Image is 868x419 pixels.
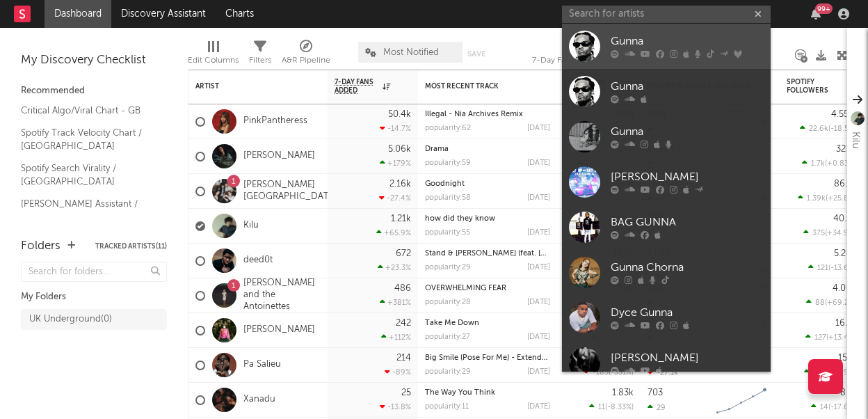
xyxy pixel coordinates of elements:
[815,3,833,14] div: 99 +
[527,125,550,132] div: [DATE]
[380,402,411,411] div: -13.8 %
[425,82,529,90] div: Most Recent Track
[425,333,470,341] div: popularity: 27
[425,180,550,188] div: Goodnight
[21,196,153,225] a: [PERSON_NAME] Assistant / [GEOGRAPHIC_DATA]
[378,263,411,272] div: +23.3 %
[836,145,856,154] div: 328k
[425,194,471,202] div: popularity: 58
[389,180,411,189] div: 2.16k
[830,125,854,133] span: -18.5 %
[425,250,619,258] a: Stand & [PERSON_NAME] (feat. [GEOGRAPHIC_DATA])
[425,111,523,118] a: Illegal - Nia Archives Remix
[611,124,764,141] div: Gunna
[425,285,506,292] a: OVERWHELMING FEAR
[562,159,771,205] a: [PERSON_NAME]
[21,125,153,154] a: Spotify Track Velocity Chart / [GEOGRAPHIC_DATA]
[388,110,411,119] div: 50.4k
[611,260,764,276] div: Gunna Chorna
[425,389,495,397] a: The Way You Think
[527,333,550,341] div: [DATE]
[828,195,854,203] span: +25.8 %
[532,52,636,69] div: 7-Day Fans Added (7-Day Fans Added)
[335,78,379,95] span: 7-Day Fans Added
[805,333,856,342] div: ( )
[811,402,856,411] div: ( )
[243,150,315,162] a: [PERSON_NAME]
[527,299,550,306] div: [DATE]
[425,389,550,397] div: The Way You Think
[385,367,411,377] div: -89 %
[243,220,259,232] a: Kilu
[425,368,471,376] div: popularity: 29
[380,159,411,168] div: +179 %
[376,228,411,237] div: +65.9 %
[827,299,854,307] span: +69.2 %
[243,180,337,203] a: [PERSON_NAME][GEOGRAPHIC_DATA]
[648,388,663,397] div: 703
[527,368,550,376] div: [DATE]
[532,35,636,75] div: 7-Day Fans Added (7-Day Fans Added)
[598,404,605,411] span: 11
[562,69,771,114] a: Gunna
[396,319,411,328] div: 242
[828,334,854,342] span: +13.4 %
[527,159,550,167] div: [DATE]
[243,394,275,406] a: Xanadu
[425,264,471,271] div: popularity: 29
[243,278,321,313] a: [PERSON_NAME] and the Antoinettes
[425,111,550,118] div: Illegal - Nia Archives Remix
[249,52,271,69] div: Filters
[833,214,856,223] div: 40.3k
[425,299,471,306] div: popularity: 28
[562,205,771,250] a: BAG GUNNA
[396,249,411,258] div: 672
[21,289,167,306] div: My Folders
[391,214,411,223] div: 1.21k
[380,124,411,133] div: -14.7 %
[808,263,856,272] div: ( )
[249,35,271,75] div: Filters
[817,264,828,272] span: 121
[798,193,856,203] div: ( )
[612,388,634,397] div: 1.83k
[787,78,835,95] div: Spotify Followers
[394,284,411,293] div: 486
[527,229,550,237] div: [DATE]
[425,215,550,223] div: how did they know
[847,132,864,149] div: Kilu
[562,340,771,386] a: [PERSON_NAME]
[835,319,856,328] div: 16.1k
[611,169,764,186] div: [PERSON_NAME]
[379,193,411,203] div: -27.4 %
[814,334,826,342] span: 127
[812,230,825,237] span: 375
[425,319,550,327] div: Take Me Down
[811,8,821,19] button: 99+
[562,6,771,23] input: Search for artists
[815,299,825,307] span: 88
[243,324,315,336] a: [PERSON_NAME]
[806,298,856,307] div: ( )
[589,402,634,411] div: ( )
[388,145,411,154] div: 5.06k
[562,24,771,69] a: Gunna
[611,305,764,322] div: Dyce Gunna
[425,250,550,258] div: Stand & Lean (feat. Klyrae)
[527,403,550,411] div: [DATE]
[527,194,550,202] div: [DATE]
[830,264,854,272] span: -13.6 %
[425,159,471,167] div: popularity: 59
[831,110,856,119] div: 4.55M
[425,145,550,153] div: Drama
[243,359,281,371] a: Pa Salieu
[195,82,300,90] div: Artist
[396,354,411,363] div: 214
[820,404,828,411] span: 14
[243,255,273,267] a: deed0t
[800,124,856,133] div: ( )
[562,250,771,295] a: Gunna Chorna
[807,195,826,203] span: 1.39k
[21,309,167,330] a: UK Underground(0)
[834,249,856,258] div: 5.26k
